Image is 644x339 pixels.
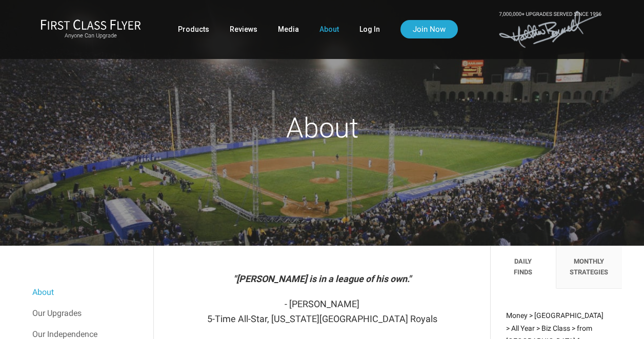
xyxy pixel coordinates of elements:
[230,20,257,38] a: Reviews
[491,246,556,289] li: Daily Finds
[178,20,209,38] a: Products
[319,20,339,38] a: About
[41,32,141,39] small: Anyone Can Upgrade
[179,297,464,327] p: - [PERSON_NAME] 5-Time All-Star, [US_STATE][GEOGRAPHIC_DATA] Royals
[32,303,143,324] a: Our Upgrades
[278,20,299,38] a: Media
[233,273,411,284] em: "[PERSON_NAME] is in a league of his own."
[41,19,141,30] img: First Class Flyer
[556,246,622,289] li: Monthly Strategies
[400,20,458,38] a: Join Now
[41,19,141,39] a: First Class FlyerAnyone Can Upgrade
[286,112,358,144] span: About
[32,282,143,303] a: About
[359,20,380,38] a: Log In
